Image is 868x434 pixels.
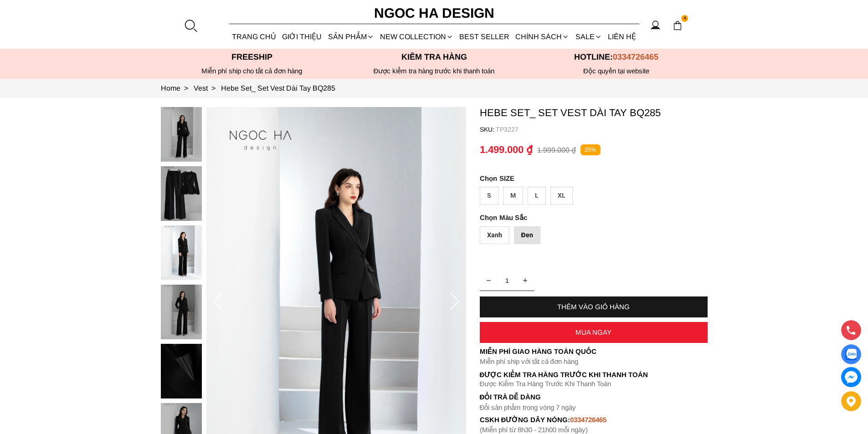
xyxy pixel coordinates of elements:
[377,25,456,49] a: NEW COLLECTION
[366,2,503,24] a: Ngoc Ha Design
[570,416,606,424] font: 0334726465
[480,380,708,388] p: Được Kiểm Tra Hàng Trước Khi Thanh Toán
[605,25,639,49] a: LIÊN HỆ
[343,67,525,75] p: Được kiểm tra hàng trước khi thanh toán
[325,25,377,49] div: SẢN PHẨM
[613,52,658,61] span: 0334726465
[161,107,202,162] img: Hebe Set_ Set Vest Dài Tay BQ285_mini_0
[161,84,194,92] a: Link to Home
[845,349,857,360] img: Display image
[480,303,708,311] div: THÊM VÀO GIỎ HÀNG
[503,187,523,204] div: M
[580,144,601,156] p: 25%
[480,371,708,379] p: Được Kiểm Tra Hàng Trước Khi Thanh Toán
[161,344,202,398] img: Hebe Set_ Set Vest Dài Tay BQ285_mini_4
[229,25,279,49] a: TRANG CHỦ
[480,416,570,424] font: cskh đường dây nóng:
[550,187,573,204] div: XL
[480,271,534,290] input: Quantity input
[480,347,596,355] font: Miễn phí giao hàng toàn quốc
[673,20,683,31] img: img-CART-ICON-ksit0nf1
[514,226,540,244] div: Đen
[480,107,708,119] p: Hebe Set_ Set Vest Dài Tay BQ285
[161,225,202,280] img: Hebe Set_ Set Vest Dài Tay BQ285_mini_2
[480,403,576,411] font: Đổi sản phẩm trong vòng 7 ngày
[401,52,467,61] font: Kiểm tra hàng
[525,52,708,62] p: Hotline:
[841,344,861,364] a: Display image
[572,25,605,49] a: SALE
[457,25,513,49] a: BEST SELLER
[480,393,708,401] h6: Đổi trả dễ dàng
[161,67,343,75] div: Miễn phí ship cho tất cả đơn hàng
[480,328,708,336] div: MUA NGAY
[496,126,708,133] p: TP3227
[221,84,335,92] a: Link to Hebe Set_ Set Vest Dài Tay BQ285
[480,174,708,182] p: SIZE
[480,226,509,244] div: Xanh
[161,285,202,339] img: Hebe Set_ Set Vest Dài Tay BQ285_mini_3
[513,25,572,49] div: Chính sách
[681,15,688,22] span: 4
[480,187,498,204] div: S
[161,166,202,221] img: Hebe Set_ Set Vest Dài Tay BQ285_mini_1
[194,84,221,92] a: Link to Vest
[841,367,861,387] a: messenger
[537,146,576,154] p: 1.999.000 ₫
[480,357,578,365] font: Miễn phí ship với tất cả đơn hàng
[525,67,708,75] h6: Độc quyền tại website
[161,52,343,62] p: Freeship
[480,144,533,156] p: 1.499.000 ₫
[480,426,588,434] font: (Miễn phí từ 8h30 - 21h00 mỗi ngày)
[180,84,192,92] span: >
[480,126,496,133] h6: SKU:
[208,84,219,92] span: >
[480,214,682,222] p: Màu Sắc
[528,187,546,204] div: L
[279,25,325,49] a: GIỚI THIỆU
